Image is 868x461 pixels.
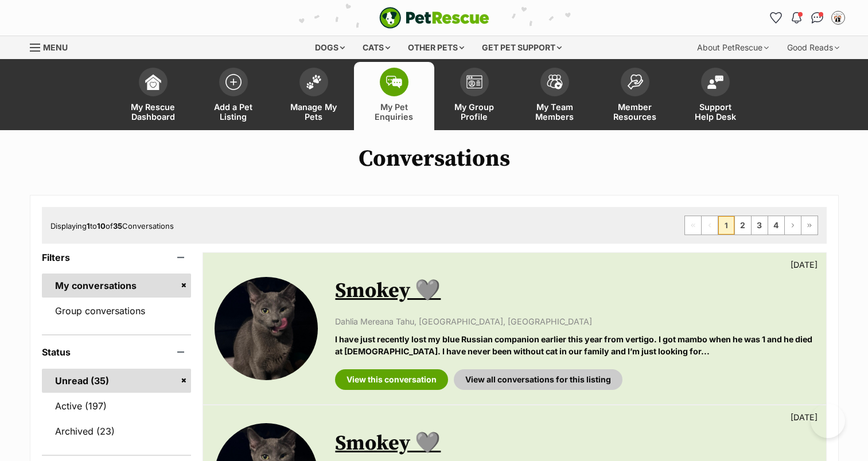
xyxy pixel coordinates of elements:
img: dashboard-icon-eb2f2d2d3e046f16d808141f083e7271f6b2e854fb5c12c21221c1fb7104beca.svg [145,74,161,90]
a: View this conversation [335,369,448,390]
span: Displaying to of Conversations [50,221,174,230]
a: Favourites [767,9,785,27]
span: Add a Pet Listing [208,102,259,122]
a: Smokey 🩶 [335,431,441,456]
a: Conversations [808,9,827,27]
img: add-pet-listing-icon-0afa8454b4691262ce3f59096e99ab1cd57d4a30225e0717b998d2c9b9846f56.svg [225,74,242,90]
a: Active (197) [42,394,192,418]
ul: Account quick links [767,9,847,27]
img: notifications-46538b983faf8c2785f20acdc204bb7945ddae34d4c08c2a6579f10ce5e182be.svg [792,12,801,24]
a: My Group Profile [434,62,515,130]
header: Status [42,347,192,357]
nav: Pagination [684,216,818,235]
a: Page 2 [735,216,751,235]
span: My Group Profile [449,102,500,122]
img: help-desk-icon-fdf02630f3aa405de69fd3d07c3f3aa587a6932b1a1747fa1d2bba05be0121f9.svg [707,75,723,89]
span: Page 1 [718,216,734,235]
strong: 35 [113,221,122,230]
a: Next page [785,216,801,235]
img: group-profile-icon-3fa3cf56718a62981997c0bc7e787c4b2cf8bcc04b72c1350f741eb67cf2f40e.svg [466,75,482,89]
a: My Team Members [515,62,595,130]
span: Previous page [702,216,718,235]
span: My Pet Enquiries [368,102,420,122]
span: First page [685,216,701,235]
div: Dogs [307,36,353,59]
a: My Rescue Dashboard [113,62,193,130]
iframe: Help Scout Beacon - Open [811,404,845,438]
a: Archived (23) [42,419,192,443]
div: Other pets [400,36,472,59]
strong: 1 [87,221,90,230]
img: manage-my-pets-icon-02211641906a0b7f246fdf0571729dbe1e7629f14944591b6c1af311fb30b64b.svg [306,75,322,89]
a: Menu [30,36,76,57]
a: Page 3 [752,216,768,235]
img: chat-41dd97257d64d25036548639549fe6c8038ab92f7586957e7f3b1b290dea8141.svg [811,12,823,24]
img: Smokey 🩶 [215,277,318,380]
span: My Rescue Dashboard [127,102,179,122]
span: Member Resources [609,102,661,122]
a: Member Resources [595,62,675,130]
div: Cats [355,36,398,59]
a: Add a Pet Listing [193,62,274,130]
span: Manage My Pets [288,102,340,122]
p: [DATE] [791,259,818,271]
div: About PetRescue [689,36,777,59]
a: Group conversations [42,299,192,323]
img: pet-enquiries-icon-7e3ad2cf08bfb03b45e93fb7055b45f3efa6380592205ae92323e6603595dc1f.svg [386,76,402,88]
a: Manage My Pets [274,62,354,130]
a: Unread (35) [42,369,192,393]
span: Menu [43,42,68,52]
a: Last page [801,216,818,235]
button: My account [829,9,847,27]
a: My Pet Enquiries [354,62,434,130]
span: My Team Members [529,102,581,122]
p: [DATE] [791,411,818,423]
a: My conversations [42,274,192,298]
div: Good Reads [779,36,847,59]
img: logo-e224e6f780fb5917bec1dbf3a21bbac754714ae5b6737aabdf751b685950b380.svg [379,7,489,29]
img: team-members-icon-5396bd8760b3fe7c0b43da4ab00e1e3bb1a5d9ba89233759b79545d2d3fc5d0d.svg [547,75,563,89]
img: Admin profile pic [832,12,844,24]
a: Page 4 [768,216,784,235]
img: member-resources-icon-8e73f808a243e03378d46382f2149f9095a855e16c252ad45f914b54edf8863c.svg [627,74,643,89]
a: View all conversations for this listing [454,369,622,390]
p: Dahlia Mereana Tahu, [GEOGRAPHIC_DATA], [GEOGRAPHIC_DATA] [335,315,814,327]
button: Notifications [788,9,806,27]
a: Support Help Desk [675,62,756,130]
a: PetRescue [379,7,489,29]
strong: 10 [97,221,106,230]
span: Support Help Desk [690,102,741,122]
a: Smokey 🩶 [335,278,441,304]
div: Get pet support [474,36,570,59]
header: Filters [42,252,192,263]
p: I have just recently lost my blue Russian companion earlier this year from vertigo. I got mambo w... [335,333,814,358]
